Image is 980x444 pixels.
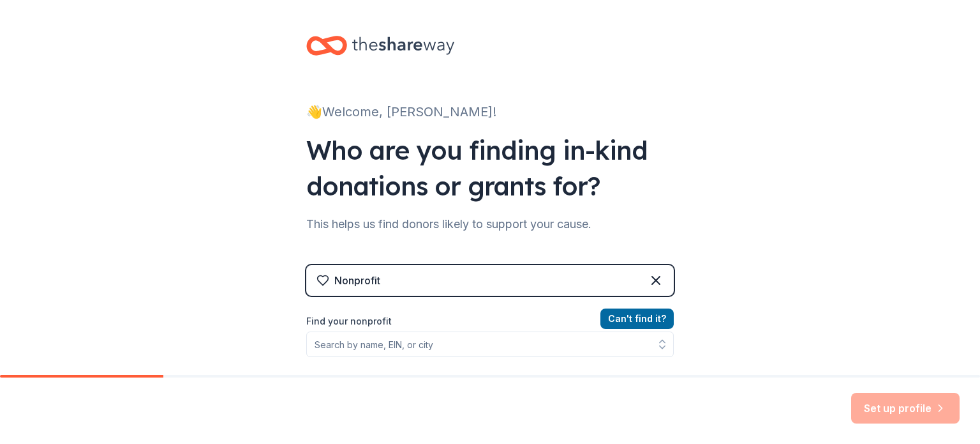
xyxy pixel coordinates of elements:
[334,273,380,288] div: Nonprofit
[306,332,674,357] input: Search by name, EIN, or city
[306,214,674,234] div: This helps us find donors likely to support your cause.
[600,309,674,329] button: Can't find it?
[306,132,674,204] div: Who are you finding in-kind donations or grants for?
[306,102,674,122] div: 👋 Welcome, [PERSON_NAME]!
[306,314,674,329] label: Find your nonprofit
